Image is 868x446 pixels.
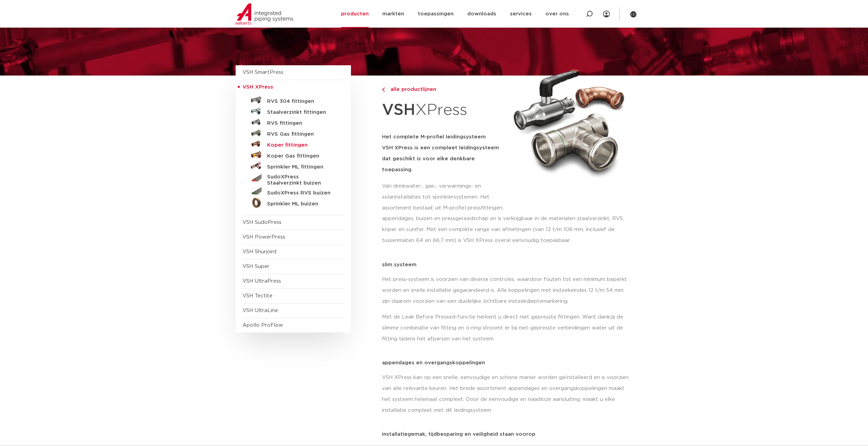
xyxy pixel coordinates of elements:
h5: Het complete M-profiel leidingsysteem VSH XPress is een compleet leidingsysteem dat geschikt is v... [382,132,505,175]
p: Het press-systeem is voorzien van diverse controles, waardoor fouten tot een minimum beperkt word... [382,274,633,307]
h5: SudoXPress RVS buizen [267,190,335,196]
h5: Staalverzinkt fittingen [267,109,335,116]
a: VSH UltraLine [242,308,278,313]
h1: XPress [382,97,505,123]
p: VSH XPress kan op een snelle, eenvoudige en schone manier worden geïnstalleerd en is voorzien van... [382,372,633,416]
h5: RVS 304 fittingen [267,98,335,105]
p: appendages en overgangskoppelingen [382,360,633,365]
a: Staalverzinkt fittingen [242,106,344,117]
a: SudoXPress RVS buizen [242,186,344,197]
h5: RVS Gas fittingen [267,131,335,137]
span: VSH XPress [242,84,273,90]
p: installatiegemak, tijdbesparing en veiligheid staan voorop [382,432,633,437]
p: Met de Leak Before Pressed-functie herkent u direct niet gepresste fittingen. Want dankzij de sli... [382,312,633,344]
a: Koper Gas fittingen [242,149,344,160]
a: RVS fittingen [242,117,344,127]
a: alle productlijnen [382,85,505,94]
a: RVS 304 fittingen [242,95,344,106]
a: VSH Super [242,264,269,269]
span: alle productlijnen [386,87,436,92]
a: Sprinkler ML buizen [242,197,344,208]
a: RVS Gas fittingen [242,127,344,138]
h5: SudoXPress Staalverzinkt buizen [267,174,335,186]
strong: VSH [382,102,415,118]
p: appendages, buizen en pressgereedschap en is verkrijgbaar in de materialen staalverzinkt, RVS, ko... [382,213,633,246]
a: VSH UltraPress [242,279,281,284]
a: Koper fittingen [242,138,344,149]
h5: Koper fittingen [267,142,335,148]
h5: Sprinkler ML fittingen [267,164,335,170]
a: SudoXPress Staalverzinkt buizen [242,171,344,186]
img: chevron-right.svg [382,87,385,92]
h5: Sprinkler ML buizen [267,201,335,207]
a: Apollo ProFlow [242,323,283,328]
a: VSH PowerPress [242,234,285,240]
a: VSH SmartPress [242,70,283,75]
a: Sprinkler ML fittingen [242,160,344,171]
a: VSH Shurjoint [242,249,277,254]
a: VSH SudoPress [242,220,281,225]
a: VSH Tectite [242,293,273,298]
h5: RVS fittingen [267,120,335,126]
p: slim systeem [382,262,633,267]
p: Van drinkwater-, gas-, verwarmings- en solarinstallaties tot sprinklersystemen. Het assortiment b... [382,181,505,214]
h5: Koper Gas fittingen [267,153,335,159]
